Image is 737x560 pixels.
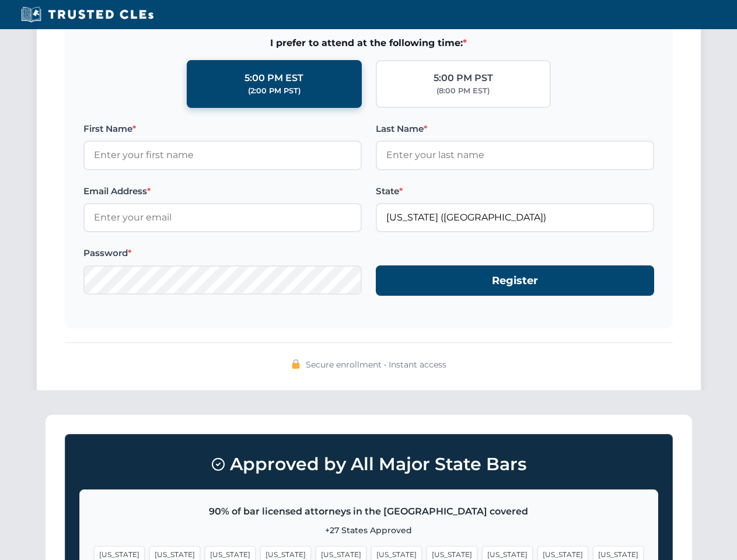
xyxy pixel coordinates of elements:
[376,184,654,198] label: State
[436,85,490,97] div: (8:00 PM EST)
[79,449,658,480] h3: Approved by All Major State Bars
[83,184,362,198] label: Email Address
[434,71,493,86] div: 5:00 PM PST
[376,141,654,170] input: Enter your last name
[376,265,654,296] button: Register
[376,203,654,232] input: Arizona (AZ)
[291,359,301,369] img: 🔒
[83,246,362,260] label: Password
[248,85,301,97] div: (2:00 PM PST)
[83,203,362,232] input: Enter your email
[83,122,362,136] label: First Name
[244,71,303,86] div: 5:00 PM EST
[376,122,654,136] label: Last Name
[94,524,644,537] p: +27 States Approved
[94,504,644,519] p: 90% of bar licensed attorneys in the [GEOGRAPHIC_DATA] covered
[83,141,362,170] input: Enter your first name
[306,358,446,371] span: Secure enrollment • Instant access
[83,36,654,51] span: I prefer to attend at the following time:
[18,6,157,23] img: Trusted CLEs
